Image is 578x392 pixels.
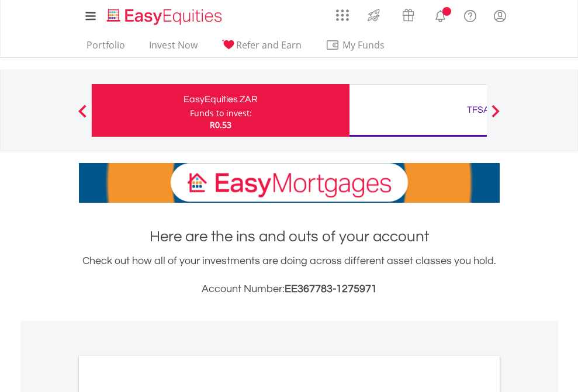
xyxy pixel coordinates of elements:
[105,7,227,26] img: EasyEquities_Logo.png
[71,110,94,122] button: Previous
[399,6,418,25] img: vouchers-v2.svg
[364,6,383,25] img: thrive-v2.svg
[484,110,507,122] button: Next
[190,107,252,119] div: Funds to invest:
[79,281,500,297] h3: Account Number:
[285,283,377,294] span: EE367783-1275971
[79,163,500,203] img: EasyMortage Promotion Banner
[391,3,425,25] a: Vouchers
[79,226,500,247] h1: Here are the ins and outs of your account
[144,39,202,57] a: Invest Now
[79,253,500,297] div: Check out how all of your investments are doing across different asset classes you hold.
[425,3,455,26] a: Notifications
[82,39,130,57] a: Portfolio
[328,3,357,22] a: AppsGrid
[217,39,306,57] a: Refer and Earn
[236,39,302,51] span: Refer and Earn
[485,3,515,29] a: My Profile
[99,91,342,107] div: EasyEquities ZAR
[102,3,227,26] a: Home page
[326,37,402,53] span: My Funds
[210,119,231,130] span: R0.53
[336,9,349,22] img: grid-menu-icon.svg
[455,3,485,26] a: FAQ's and Support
